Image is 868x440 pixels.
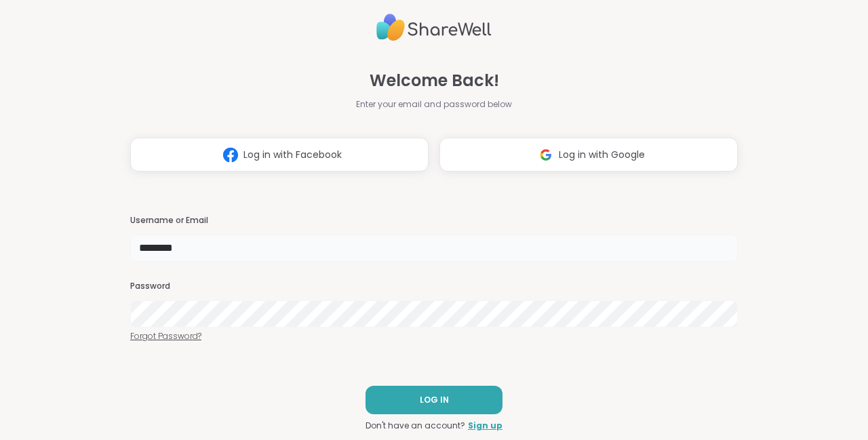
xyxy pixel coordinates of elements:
span: LOG IN [420,394,449,406]
h3: Password [130,281,738,292]
span: Welcome Back! [370,68,499,93]
button: Log in with Facebook [130,138,429,172]
a: Forgot Password? [130,330,738,342]
span: Enter your email and password below [356,98,512,111]
img: ShareWell Logomark [533,142,559,167]
button: LOG IN [366,386,502,414]
h3: Username or Email [130,215,738,226]
img: ShareWell Logo [376,8,492,47]
button: Log in with Google [439,138,738,172]
img: ShareWell Logomark [218,142,243,167]
a: Sign up [468,420,502,432]
span: Log in with Google [559,148,645,162]
span: Log in with Facebook [243,148,342,162]
span: Don't have an account? [366,420,465,432]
